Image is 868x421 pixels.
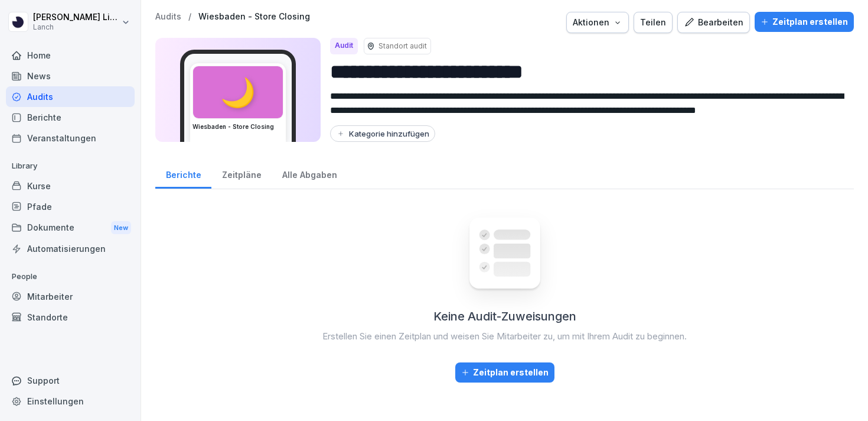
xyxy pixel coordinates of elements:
a: Audits [6,86,135,107]
div: Teilen [640,16,666,29]
a: Automatisierungen [6,238,135,259]
a: News [6,66,135,86]
p: Erstellen Sie einen Zeitplan und weisen Sie Mitarbeiter zu, um mit Ihrem Audit zu beginnen. [322,330,687,344]
a: Pfade [6,196,135,217]
button: Aktionen [566,12,629,33]
p: Standort audit [378,41,427,51]
div: Support [6,370,135,391]
button: Zeitplan erstellen [455,362,554,383]
button: Bearbeiten [677,12,750,33]
p: [PERSON_NAME] Liebhold [33,12,119,22]
a: Berichte [155,158,211,189]
div: Zeitplan erstellen [761,15,848,28]
a: Einstellungen [6,391,135,412]
a: Alle Abgaben [272,158,347,189]
p: Lanch [33,23,119,31]
h2: Keine Audit-Zuweisungen [433,307,576,325]
a: Mitarbeiter [6,286,135,307]
div: Kategorie hinzufügen [336,129,429,138]
div: Aktionen [573,16,622,29]
button: Kategorie hinzufügen [330,125,435,142]
button: Teilen [634,12,673,33]
div: Bearbeiten [684,16,743,29]
a: Kurse [6,176,135,196]
a: Audits [155,12,181,22]
p: / [188,12,191,22]
div: Dokumente [6,217,135,239]
button: Zeitplan erstellen [755,12,854,32]
div: 🌙 [193,66,283,118]
a: Standorte [6,307,135,328]
div: Audit [330,38,358,54]
a: Wiesbaden - Store Closing [198,12,310,22]
a: Zeitpläne [211,158,272,189]
p: Library [6,157,135,176]
a: DokumenteNew [6,217,135,239]
p: People [6,267,135,286]
h3: Wiesbaden - Store Closing [192,122,283,131]
a: Berichte [6,107,135,128]
div: Zeitplan erstellen [461,366,549,379]
a: Veranstaltungen [6,128,135,148]
a: Home [6,45,135,66]
div: New [111,221,131,235]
